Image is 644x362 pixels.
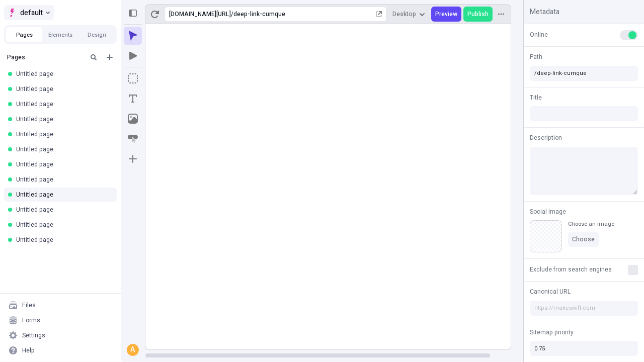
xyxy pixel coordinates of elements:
[128,345,138,355] div: A
[16,70,109,78] div: Untitled page
[124,69,142,87] button: Box
[530,52,542,61] span: Path
[568,220,614,228] div: Choose an image
[104,51,116,63] button: Add new
[16,130,109,138] div: Untitled page
[392,10,416,18] span: Desktop
[124,130,142,148] button: Button
[530,30,548,39] span: Online
[431,7,461,22] button: Preview
[231,10,233,18] div: /
[78,27,115,42] button: Design
[572,235,595,243] span: Choose
[22,301,36,309] div: Files
[124,110,142,128] button: Image
[467,10,489,18] span: Publish
[22,316,40,324] div: Forms
[233,10,374,18] div: deep-link-cumque
[16,85,109,93] div: Untitled page
[568,232,599,247] button: Choose
[16,221,109,229] div: Untitled page
[530,265,612,274] span: Exclude from search engines
[530,287,571,296] span: Canonical URL
[530,93,542,102] span: Title
[124,89,142,108] button: Text
[16,115,109,123] div: Untitled page
[530,207,566,216] span: Social Image
[20,7,43,19] span: default
[16,100,109,108] div: Untitled page
[42,27,78,42] button: Elements
[7,53,84,61] div: Pages
[16,160,109,168] div: Untitled page
[16,175,109,184] div: Untitled page
[169,10,231,18] div: [URL][DOMAIN_NAME]
[463,7,493,22] button: Publish
[530,328,574,337] span: Sitemap priority
[16,206,109,214] div: Untitled page
[16,191,109,199] div: Untitled page
[435,10,457,18] span: Preview
[22,346,35,354] div: Help
[530,301,638,316] input: https://makeswift.com
[530,133,562,142] span: Description
[4,5,54,20] button: Select site
[388,7,429,22] button: Desktop
[16,145,109,153] div: Untitled page
[6,27,42,42] button: Pages
[22,331,45,339] div: Settings
[16,236,109,244] div: Untitled page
